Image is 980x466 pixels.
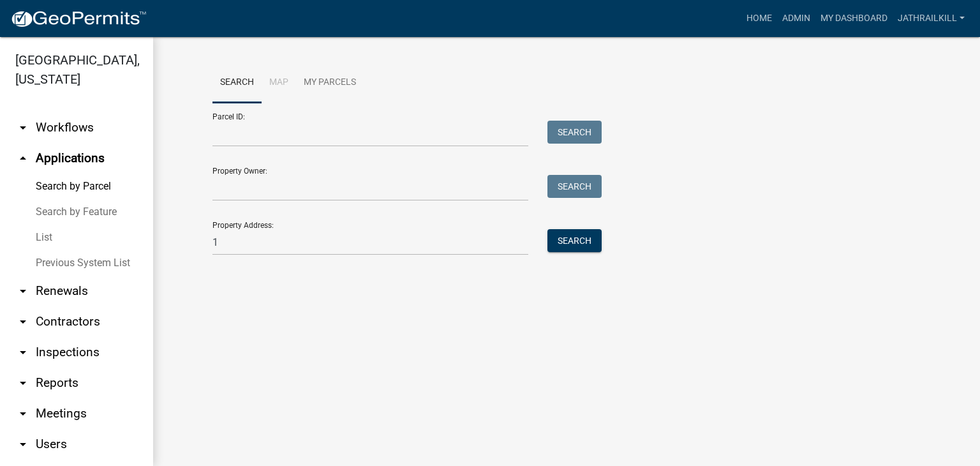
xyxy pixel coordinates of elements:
[15,437,31,452] i: arrow_drop_down
[15,120,31,135] i: arrow_drop_down
[15,345,31,360] i: arrow_drop_down
[296,63,364,103] a: My Parcels
[15,406,31,421] i: arrow_drop_down
[15,314,31,329] i: arrow_drop_down
[212,63,262,103] a: Search
[547,175,602,198] button: Search
[547,229,602,252] button: Search
[893,6,970,31] a: Jathrailkill
[741,6,777,31] a: Home
[547,121,602,144] button: Search
[777,6,815,31] a: Admin
[15,375,31,391] i: arrow_drop_down
[15,283,31,299] i: arrow_drop_down
[815,6,893,31] a: My Dashboard
[15,151,31,166] i: arrow_drop_up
